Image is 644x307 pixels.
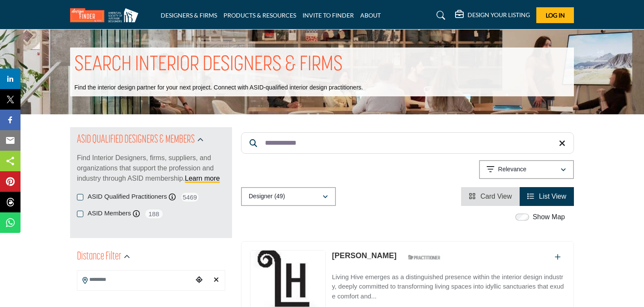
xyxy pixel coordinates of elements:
p: Living Hive emerges as a distinguished presence within the interior design industry, deeply commi... [332,272,565,301]
a: INVITE TO FINDER [303,12,354,19]
div: Choose your current location [193,271,206,289]
a: DESIGNERS & FIRMS [161,12,217,19]
a: Add To List [555,253,561,261]
a: ABOUT [360,12,381,19]
a: Search [428,9,451,22]
input: Search Keyword [241,132,574,154]
p: Find the interior design partner for your next project. Connect with ASID-qualified interior desi... [74,83,363,92]
button: Relevance [479,160,574,179]
span: Log In [546,12,565,19]
div: DESIGN YOUR LISTING [455,10,530,21]
input: ASID Members checkbox [77,211,83,217]
img: ASID Qualified Practitioners Badge Icon [405,252,443,263]
h2: Distance Filter [77,249,121,265]
h5: DESIGN YOUR LISTING [468,11,530,19]
span: List View [539,193,566,200]
div: Clear search location [210,271,223,289]
li: List View [520,187,574,206]
a: Learn more [185,175,220,182]
input: Search Location [77,271,193,288]
label: Show Map [532,212,565,222]
h2: ASID QUALIFIED DESIGNERS & MEMBERS [77,132,195,148]
button: Designer (49) [241,187,336,206]
a: View List [527,193,566,200]
p: Relevance [498,165,526,174]
p: Find Interior Designers, firms, suppliers, and organizations that support the profession and indu... [77,153,225,184]
a: PRODUCTS & RESOURCES [223,12,296,19]
li: Card View [461,187,520,206]
h1: SEARCH INTERIOR DESIGNERS & FIRMS [74,52,343,78]
button: Log In [536,7,574,23]
label: ASID Qualified Practitioners [88,192,167,202]
p: Designer (49) [249,192,285,201]
input: ASID Qualified Practitioners checkbox [77,194,83,200]
span: 5469 [180,192,200,203]
span: 188 [144,209,164,219]
span: Card View [480,193,512,200]
a: Living Hive emerges as a distinguished presence within the interior design industry, deeply commi... [332,267,565,301]
a: View Card [469,193,512,200]
label: ASID Members [88,209,131,218]
a: [PERSON_NAME] [332,251,397,260]
img: Site Logo [70,8,143,22]
p: Lynn Horwitz [332,250,397,262]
